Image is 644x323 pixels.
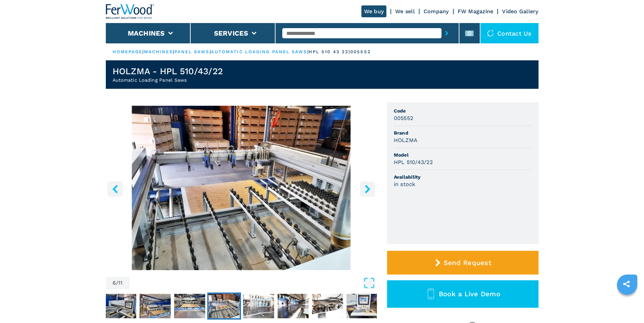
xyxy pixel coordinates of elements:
span: | [307,49,309,54]
span: Send Request [444,259,491,267]
button: Machines [128,29,165,37]
button: Go to Slide 4 [138,292,172,320]
button: Go to Slide 7 [242,292,276,320]
img: 9c0513569d29ad678cd18d18a4bd6801 [312,294,343,318]
button: right-button [360,181,375,197]
button: Go to Slide 9 [311,292,344,320]
a: machines [144,49,173,54]
span: Code [394,107,532,114]
span: 11 [118,280,123,286]
button: Go to Slide 5 [173,292,207,320]
img: 8115137e8ce0e5caf75344c63c6c1df8 [209,294,240,318]
div: Go to Slide 6 [106,106,377,270]
span: | [210,49,211,54]
button: Go to Slide 3 [104,292,138,320]
button: Book a Live Demo [387,280,539,308]
img: 7cea998280a74ae810eb5ba214f3acb5 [347,294,378,318]
span: | [142,49,144,54]
p: 005552 [350,49,371,55]
button: Go to Slide 6 [207,292,241,320]
button: submit-button [442,25,452,41]
button: left-button [108,181,123,197]
a: Video Gallery [502,8,538,15]
button: Go to Slide 8 [276,292,310,320]
a: We sell [395,8,415,15]
span: | [173,49,174,54]
img: Ferwood [106,4,154,19]
a: Company [424,8,449,15]
iframe: Chat [615,292,639,318]
span: 6 [113,280,116,286]
a: sharethis [618,276,635,292]
button: Services [214,29,248,37]
h1: HOLZMA - HPL 510/43/22 [113,66,223,77]
h3: HOLZMA [394,136,418,144]
img: Automatic Loading Panel Saws HOLZMA HPL 510/43/22 [106,106,377,270]
span: / [116,280,118,286]
h2: Automatic Loading Panel Saws [113,77,223,83]
p: hpl 510 43 22 | [309,49,350,55]
a: FW Magazine [458,8,494,15]
a: We buy [361,5,387,17]
a: panel saws [174,49,210,54]
button: Open Fullscreen [131,277,375,289]
img: 135543fc37746805de76eea394c2879f [278,294,309,318]
h3: HPL 510/43/22 [394,158,433,166]
span: Brand [394,129,532,136]
button: Go to Slide 10 [345,292,379,320]
a: HOMEPAGE [113,49,143,54]
h3: in stock [394,180,415,188]
span: Model [394,152,532,158]
span: Availability [394,174,532,180]
h3: 005552 [394,114,413,122]
img: 567b9c258d5b45a3b4e021d9079a0739 [243,294,274,318]
img: b63b41012d61e06b0e3ed18b98d2d1a3 [140,294,171,318]
div: Contact us [480,23,539,43]
img: 04fb84d8f82569ab4a3f3f14bebdf4d5 [174,294,205,318]
button: Send Request [387,251,539,275]
img: 44e8e00cf3f6bd8e99491d5ad81b711c [105,294,136,318]
span: Book a Live Demo [439,290,500,298]
a: automatic loading panel saws [211,49,307,54]
nav: Thumbnail Navigation [69,292,340,320]
img: Contact us [487,30,494,37]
